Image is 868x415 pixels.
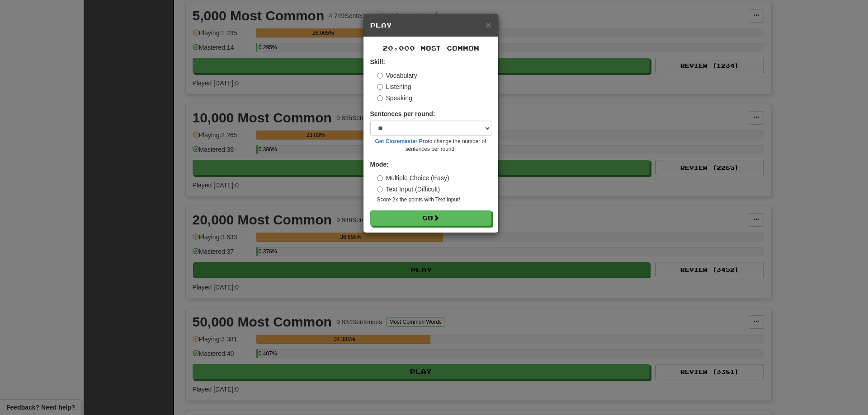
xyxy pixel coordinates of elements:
[370,138,491,153] small: to change the number of sentences per round!
[377,71,417,80] label: Vocabulary
[486,19,491,30] span: ×
[377,84,383,90] input: Listening
[377,175,383,181] input: Multiple Choice (Easy)
[382,44,479,52] span: 20,000 Most Common
[375,138,428,145] a: Get Clozemaster Pro
[370,109,435,118] label: Sentences per round:
[377,93,412,103] label: Speaking
[377,173,449,182] label: Multiple Choice (Easy)
[370,161,389,168] strong: Mode:
[370,58,385,65] strong: Skill:
[370,21,491,30] h5: Play
[377,185,440,194] label: Text Input (Difficult)
[377,82,411,91] label: Listening
[377,187,383,192] input: Text Input (Difficult)
[377,196,491,204] small: Score 2x the points with Text Input !
[377,95,383,101] input: Speaking
[486,20,491,29] button: Close
[370,210,491,226] button: Go
[377,73,383,79] input: Vocabulary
